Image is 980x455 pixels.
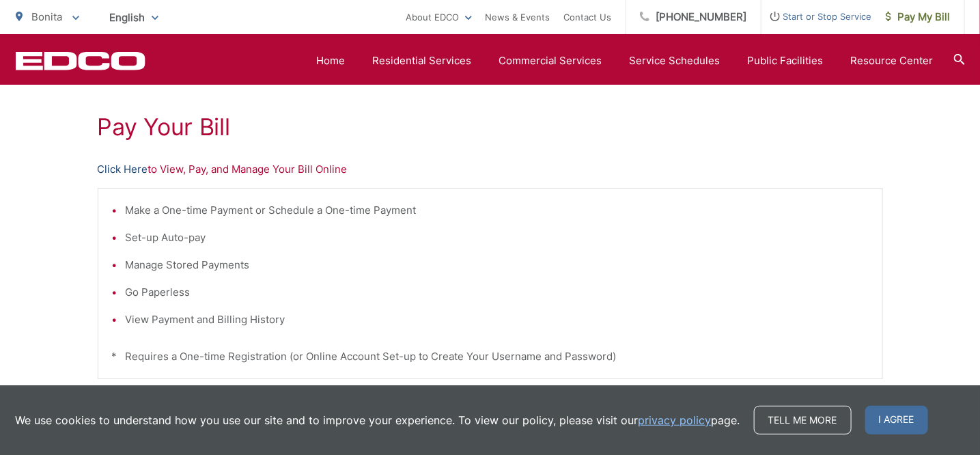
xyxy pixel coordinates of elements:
li: View Payment and Billing History [126,312,869,328]
a: About EDCO [406,9,472,25]
span: Bonita [32,10,63,23]
h1: Pay Your Bill [98,113,883,141]
li: Set-up Auto-pay [126,230,869,246]
span: Pay My Bill [886,9,951,25]
a: Residential Services [373,53,472,69]
a: Click Here [98,161,148,178]
a: Commercial Services [499,53,602,69]
a: Public Facilities [748,53,824,69]
span: I agree [865,406,928,435]
a: Resource Center [851,53,934,69]
a: News & Events [486,9,550,25]
span: English [100,5,169,29]
a: EDCD logo. Return to the homepage. [16,51,145,70]
a: privacy policy [639,412,712,428]
p: * Requires a One-time Registration (or Online Account Set-up to Create Your Username and Password) [112,348,869,365]
a: Service Schedules [630,53,720,69]
p: We use cookies to understand how you use our site and to improve your experience. To view our pol... [16,412,740,428]
a: Contact Us [564,9,612,25]
p: to View, Pay, and Manage Your Bill Online [98,161,883,178]
li: Go Paperless [126,284,869,301]
a: Home [317,53,346,69]
a: Tell me more [754,406,852,435]
li: Make a One-time Payment or Schedule a One-time Payment [126,202,869,219]
li: Manage Stored Payments [126,257,869,273]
